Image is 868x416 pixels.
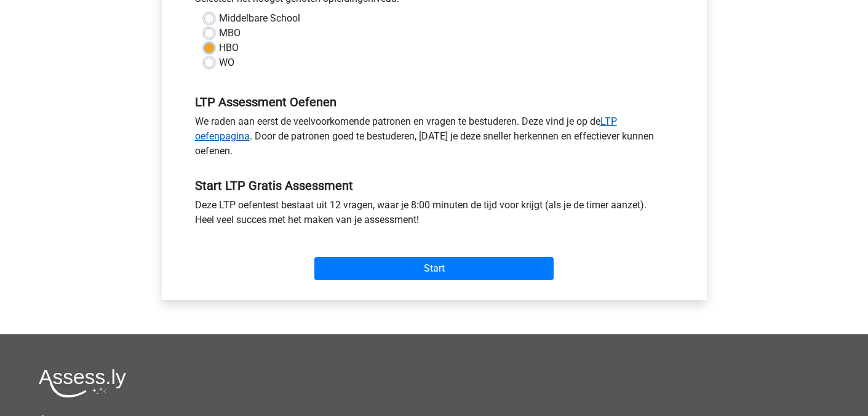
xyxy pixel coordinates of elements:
[186,198,683,232] div: Deze LTP oefentest bestaat uit 12 vragen, waar je 8:00 minuten de tijd voor krijgt (als je de tim...
[314,257,554,280] input: Start
[195,95,674,109] h5: LTP Assessment Oefenen
[219,41,239,55] label: HBO
[219,55,234,70] label: WO
[219,11,300,26] label: Middelbare School
[195,178,674,193] h5: Start LTP Gratis Assessment
[219,26,241,41] label: MBO
[186,114,683,163] div: We raden aan eerst de veelvoorkomende patronen en vragen te bestuderen. Deze vind je op de . Door...
[39,369,126,398] img: Assessly logo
